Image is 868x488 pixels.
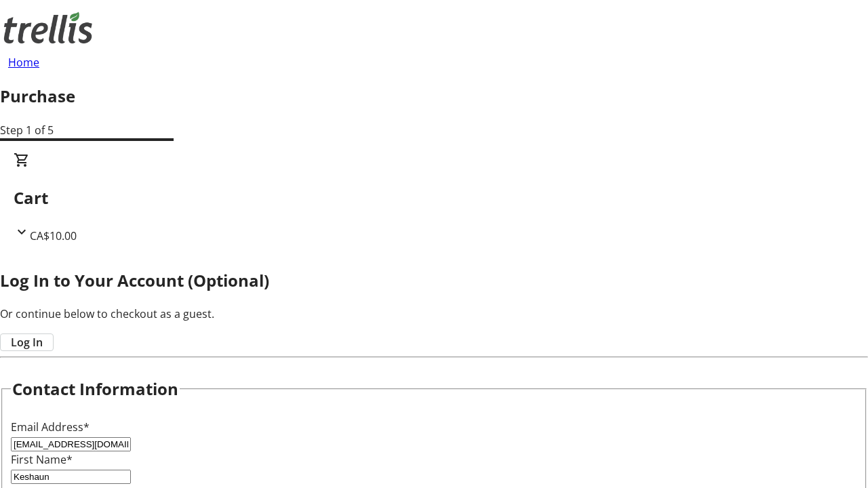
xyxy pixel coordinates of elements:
h2: Contact Information [12,377,178,401]
h2: Cart [14,186,854,210]
div: CartCA$10.00 [14,152,854,244]
span: Log In [11,334,43,350]
label: First Name* [11,452,73,467]
label: Email Address* [11,420,90,434]
span: CA$10.00 [30,228,77,243]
